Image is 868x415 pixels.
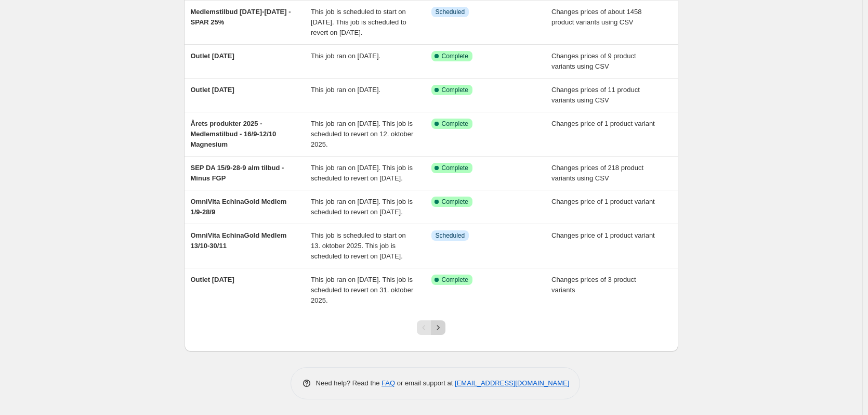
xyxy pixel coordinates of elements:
[551,86,640,104] span: Changes prices of 11 product variants using CSV
[551,198,655,205] span: Changes price of 1 product variant
[551,164,643,182] span: Changes prices of 218 product variants using CSV
[442,276,468,284] span: Complete
[417,320,445,335] nav: Pagination
[382,379,395,387] a: FAQ
[316,379,382,387] span: Need help? Read the
[442,120,468,128] span: Complete
[311,52,380,60] span: This job ran on [DATE].
[551,231,655,239] span: Changes price of 1 product variant
[442,86,468,94] span: Complete
[311,231,406,260] span: This job is scheduled to start on 13. oktober 2025. This job is scheduled to revert on [DATE].
[551,276,636,294] span: Changes prices of 3 product variants
[311,276,413,304] span: This job ran on [DATE]. This job is scheduled to revert on 31. oktober 2025.
[191,231,287,250] span: OmniVita EchinaGold Medlem 13/10-30/11
[551,120,655,127] span: Changes price of 1 product variant
[442,52,468,60] span: Complete
[191,276,234,283] span: Outlet [DATE]
[442,198,468,206] span: Complete
[395,379,455,387] span: or email support at
[191,86,234,94] span: Outlet [DATE]
[311,86,380,94] span: This job ran on [DATE].
[551,8,641,26] span: Changes prices of about 1458 product variants using CSV
[191,52,234,60] span: Outlet [DATE]
[191,120,277,148] span: Årets produkter 2025 - Medlemstilbud - 16/9-12/10 Magnesium
[436,8,465,16] span: Scheduled
[191,164,284,182] span: SEP DA 15/9-28-9 alm tilbud - Minus FGP
[311,198,413,216] span: This job ran on [DATE]. This job is scheduled to revert on [DATE].
[551,52,636,70] span: Changes prices of 9 product variants using CSV
[431,320,445,335] button: Next
[191,198,287,216] span: OmniVita EchinaGold Medlem 1/9-28/9
[455,379,569,387] a: [EMAIL_ADDRESS][DOMAIN_NAME]
[311,120,413,148] span: This job ran on [DATE]. This job is scheduled to revert on 12. oktober 2025.
[442,164,468,172] span: Complete
[191,8,291,26] span: Medlemstilbud [DATE]-[DATE] - SPAR 25%
[311,8,406,36] span: This job is scheduled to start on [DATE]. This job is scheduled to revert on [DATE].
[311,164,413,182] span: This job ran on [DATE]. This job is scheduled to revert on [DATE].
[436,231,465,240] span: Scheduled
